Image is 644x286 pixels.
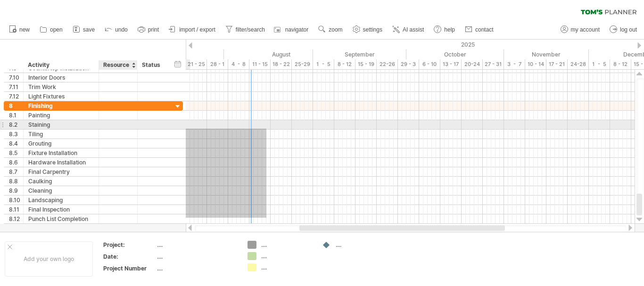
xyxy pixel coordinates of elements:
[157,264,236,272] div: ....
[285,26,308,33] span: navigator
[336,241,387,249] div: ....
[28,158,94,167] div: Hardware Installation
[313,59,334,69] div: 1 - 5
[28,177,94,186] div: Caulking
[9,101,23,110] div: 8
[28,205,94,214] div: Final Inspection
[334,59,355,69] div: 8 - 12
[444,26,455,33] span: help
[28,148,94,157] div: Fixture Installation
[28,120,94,129] div: Staining
[403,26,424,33] span: AI assist
[102,24,131,36] a: undo
[272,24,311,36] a: navigator
[28,196,94,204] div: Landscaping
[28,82,94,91] div: Trim Work
[9,196,23,204] div: 8.10
[377,59,398,69] div: 22-26
[350,24,385,36] a: settings
[610,59,631,69] div: 8 - 12
[223,24,268,36] a: filter/search
[9,148,23,157] div: 8.5
[620,26,637,33] span: log out
[483,59,504,69] div: 27 - 31
[504,49,589,59] div: November 2025
[28,111,94,120] div: Painting
[249,59,271,69] div: 11 - 15
[419,59,440,69] div: 6 - 10
[9,111,23,120] div: 8.1
[70,24,98,36] a: save
[9,120,23,129] div: 8.2
[103,264,155,272] div: Project Number
[568,59,589,69] div: 24-28
[28,186,94,195] div: Cleaning
[363,26,382,33] span: settings
[179,26,215,33] span: import / export
[9,167,23,176] div: 8.7
[462,24,496,36] a: contact
[9,214,23,223] div: 8.12
[271,59,292,69] div: 18 - 22
[28,139,94,148] div: Grouting
[224,49,313,59] div: August 2025
[261,263,313,271] div: ....
[28,60,93,70] div: Activity
[37,24,66,36] a: open
[103,241,155,249] div: Project:
[9,92,23,101] div: 7.12
[103,253,155,261] div: Date:
[440,59,462,69] div: 13 - 17
[9,186,23,195] div: 8.9
[207,59,228,69] div: 28 - 1
[157,241,236,249] div: ....
[103,60,132,70] div: Resource
[28,92,94,101] div: Light Fixtures
[9,205,23,214] div: 8.11
[236,26,265,33] span: filter/search
[166,24,218,36] a: import / export
[589,59,610,69] div: 1 - 5
[313,49,406,59] div: September 2025
[504,59,525,69] div: 3 - 7
[329,26,342,33] span: zoom
[148,26,159,33] span: print
[398,59,419,69] div: 29 - 3
[316,24,345,36] a: zoom
[135,24,162,36] a: print
[28,73,94,82] div: Interior Doors
[186,59,207,69] div: 21 - 25
[228,59,249,69] div: 4 - 8
[9,130,23,139] div: 8.3
[142,60,163,70] div: Status
[607,24,640,36] a: log out
[406,49,504,59] div: October 2025
[9,177,23,186] div: 8.8
[7,24,33,36] a: new
[525,59,546,69] div: 10 - 14
[571,26,600,33] span: my account
[28,167,94,176] div: Final Carpentry
[292,59,313,69] div: 25-29
[462,59,483,69] div: 20-24
[475,26,494,33] span: contact
[5,241,93,277] div: Add your own logo
[390,24,427,36] a: AI assist
[115,26,128,33] span: undo
[546,59,568,69] div: 17 - 21
[28,101,94,110] div: Finishing
[28,214,94,223] div: Punch List Completion
[261,241,313,249] div: ....
[9,73,23,82] div: 7.10
[28,130,94,139] div: Tiling
[355,59,377,69] div: 15 - 19
[261,252,313,260] div: ....
[9,158,23,167] div: 8.6
[558,24,603,36] a: my account
[19,26,30,33] span: new
[83,26,95,33] span: save
[9,139,23,148] div: 8.4
[9,82,23,91] div: 7.11
[431,24,458,36] a: help
[157,253,236,261] div: ....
